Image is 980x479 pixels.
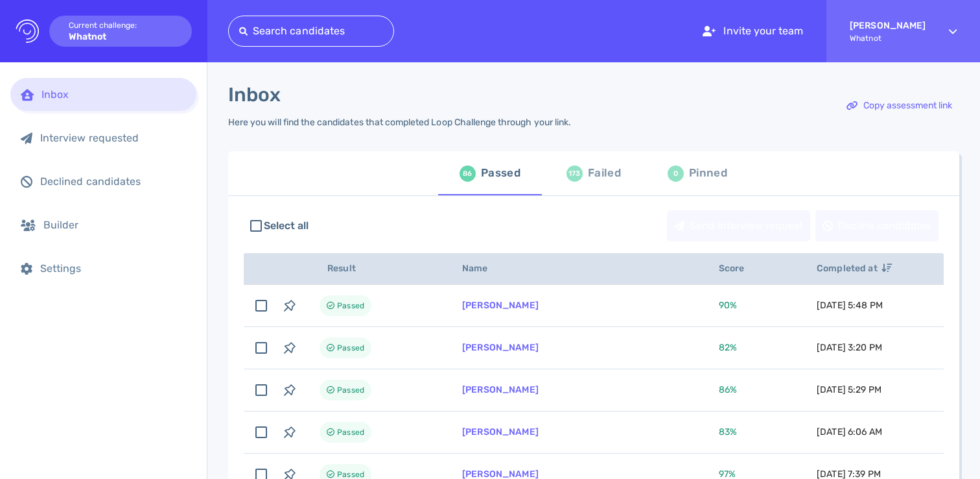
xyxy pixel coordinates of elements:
[817,300,883,311] span: [DATE] 5:48 PM
[337,382,364,398] span: Passed
[850,20,926,31] strong: [PERSON_NAME]
[462,384,539,395] a: [PERSON_NAME]
[588,164,621,183] div: Failed
[668,211,810,241] div: Send interview request
[43,219,186,231] div: Builder
[337,424,364,440] span: Passed
[228,117,571,128] div: Here you will find the candidates that completed Loop Challenge through your link.
[264,218,309,234] span: Select all
[41,88,186,101] div: Inbox
[40,262,186,275] div: Settings
[40,132,186,144] div: Interview requested
[462,263,502,274] span: Name
[817,384,881,395] span: [DATE] 5:29 PM
[668,166,684,182] div: 0
[481,164,520,183] div: Passed
[689,164,727,183] div: Pinned
[228,83,281,106] h1: Inbox
[839,90,959,121] button: Copy assessment link
[816,211,938,241] div: Decline candidates
[719,384,737,395] span: 86 %
[840,91,959,121] div: Copy assessment link
[304,253,447,285] th: Result
[462,426,539,437] a: [PERSON_NAME]
[719,263,759,274] span: Score
[817,342,882,353] span: [DATE] 3:20 PM
[460,166,476,182] div: 86
[719,300,737,311] span: 90 %
[850,34,926,43] span: Whatnot
[462,342,539,353] a: [PERSON_NAME]
[815,210,939,241] button: Decline candidates
[719,426,737,437] span: 83 %
[566,166,583,182] div: 173
[817,263,892,274] span: Completed at
[337,298,364,313] span: Passed
[719,342,737,353] span: 82 %
[462,300,539,311] a: [PERSON_NAME]
[337,340,364,356] span: Passed
[817,426,882,437] span: [DATE] 6:06 AM
[40,175,186,188] div: Declined candidates
[667,210,810,241] button: Send interview request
